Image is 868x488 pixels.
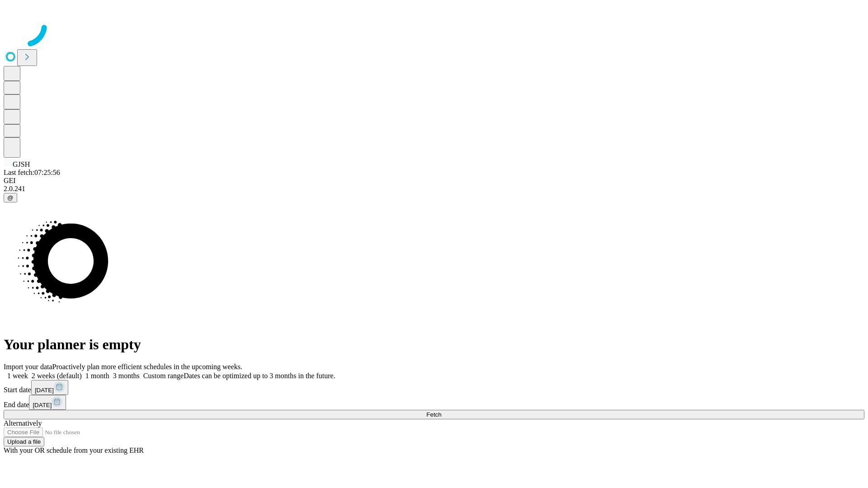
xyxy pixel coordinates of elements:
[32,372,82,380] span: 2 weeks (default)
[4,169,60,176] span: Last fetch: 07:25:56
[7,372,28,380] span: 1 week
[29,395,66,410] button: [DATE]
[4,193,17,202] button: @
[4,336,864,353] h1: Your planner is empty
[4,410,864,419] button: Fetch
[85,372,109,380] span: 1 month
[184,372,335,380] span: Dates can be optimized up to 3 months in the future.
[31,380,68,395] button: [DATE]
[113,372,140,380] span: 3 months
[13,160,30,168] span: GJSH
[7,194,14,201] span: @
[4,185,864,193] div: 2.0.241
[4,437,44,446] button: Upload a file
[52,363,242,371] span: Proactively plan more efficient schedules in the upcoming weeks.
[4,419,42,427] span: Alternatively
[4,380,864,395] div: Start date
[143,372,184,380] span: Custom range
[4,446,144,454] span: With your OR schedule from your existing EHR
[33,402,52,408] span: [DATE]
[4,395,864,410] div: End date
[4,363,52,371] span: Import your data
[4,177,864,185] div: GEI
[35,387,54,394] span: [DATE]
[426,411,441,418] span: Fetch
